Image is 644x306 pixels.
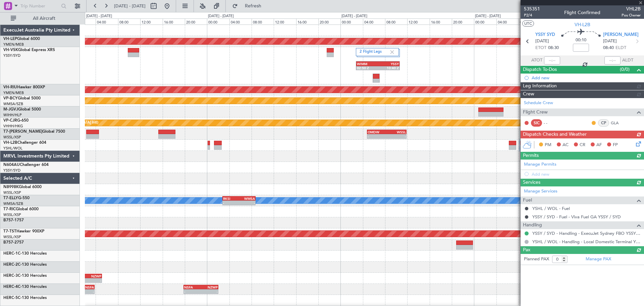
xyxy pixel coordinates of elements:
span: HERC-3 [3,274,18,278]
span: B757-1 [3,218,17,222]
span: [DATE] [535,38,549,45]
a: HERC-3C-130 Hercules [3,274,47,278]
span: VHL2B [622,5,641,12]
a: YSSY/SYD [3,168,20,173]
a: YSHL/WOL [3,146,22,151]
a: WSSL/XSP [3,212,21,217]
div: 08:00 [519,18,541,25]
div: 04:00 [496,18,519,25]
span: VP-CJR [3,119,17,123]
a: T7-RICGlobal 6000 [3,207,39,211]
div: [DATE] - [DATE] [86,13,112,19]
div: 12:00 [140,18,162,25]
span: 08:40 [603,45,614,51]
button: UTC [522,20,534,27]
div: 00:00 [340,18,363,25]
a: YSSY/SYD [3,53,20,58]
span: ATOT [531,57,542,64]
span: 00:10 [576,37,586,44]
span: N8998K [3,185,19,189]
div: 04:00 [96,18,118,25]
span: [PERSON_NAME] [603,32,639,38]
span: (0/0) [620,66,630,73]
span: Refresh [239,4,267,8]
span: B757-2 [3,241,17,245]
span: T7-TST [3,229,16,233]
span: HERC-4 [3,285,18,289]
div: - [201,290,218,294]
div: 16:00 [430,18,452,25]
div: Flight Confirmed [564,9,600,16]
div: 08:00 [252,18,274,25]
a: HERC-5C-130 Hercules [3,296,47,300]
span: T7-[PERSON_NAME] [3,130,42,134]
a: VP-CJRG-650 [3,119,29,123]
div: - [387,134,406,138]
div: - [184,290,201,294]
div: OMDW [368,130,387,134]
a: VHHH/HKG [3,124,23,129]
span: P2/4 [524,12,540,18]
div: 00:00 [207,18,229,25]
div: [DATE] - [DATE] [341,13,367,19]
div: [DATE] - [DATE] [208,13,234,19]
div: 12:00 [407,18,429,25]
span: ALDT [622,57,633,64]
div: - [85,278,102,282]
a: VP-BCYGlobal 5000 [3,96,41,100]
label: 2 Flight Legs [360,49,389,55]
div: - [223,201,239,205]
button: Refresh [229,1,269,11]
input: Trip Number [20,1,59,11]
button: All Aircraft [7,13,73,24]
div: 02:50 Z [357,66,378,70]
div: 20:00 [185,18,207,25]
div: [DATE] - [DATE] [475,13,501,19]
div: 04:00 [229,18,252,25]
a: B757-1757 [3,218,24,222]
a: WMSA/SZB [3,101,23,106]
span: VH-VSK [3,48,18,52]
div: 20:00 [318,18,340,25]
span: [DATE] [603,38,617,45]
div: NZWP [85,274,102,278]
a: VH-L2BChallenger 604 [3,141,46,145]
a: VH-VSKGlobal Express XRS [3,48,55,52]
div: WIMM [357,62,378,66]
a: WSSL/XSP [3,135,21,140]
a: HERC-2C-130 Hercules [3,263,47,267]
img: gray-close.svg [389,49,395,55]
a: VH-LEPGlobal 6000 [3,37,40,41]
div: WMSA [239,196,255,201]
div: Add new [532,75,641,81]
span: ELDT [615,45,626,51]
a: T7-TSTHawker 900XP [3,229,44,233]
a: WMSA/SZB [3,201,23,206]
a: WIHH/HLP [3,113,22,118]
div: - [239,201,255,205]
span: T7-RIC [3,207,16,211]
div: 08:00 [385,18,407,25]
a: WSSL/XSP [3,234,21,239]
a: M-JGVJGlobal 5000 [3,107,41,112]
a: HERC-4C-130 Hercules [3,285,47,289]
span: M-JGVJ [3,107,18,112]
span: HERC-1 [3,252,18,256]
a: YMEN/MEB [3,42,24,47]
span: Pos Owner [622,12,641,18]
div: 10:40 Z [378,66,399,70]
div: 04:00 [363,18,385,25]
a: T7-[PERSON_NAME]Global 7500 [3,130,65,134]
span: Dispatch To-Dos [523,66,557,74]
a: N8998KGlobal 6000 [3,185,42,189]
span: HERC-2 [3,263,18,267]
div: NSFA [184,285,201,289]
div: WSSL [387,130,406,134]
div: YSSY [378,62,399,66]
span: All Aircraft [17,16,71,21]
a: WSSL/XSP [3,190,21,195]
span: ETOT [535,45,546,51]
span: VP-BCY [3,96,18,100]
span: VH-LEP [3,37,17,41]
span: N604AU [3,163,20,167]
